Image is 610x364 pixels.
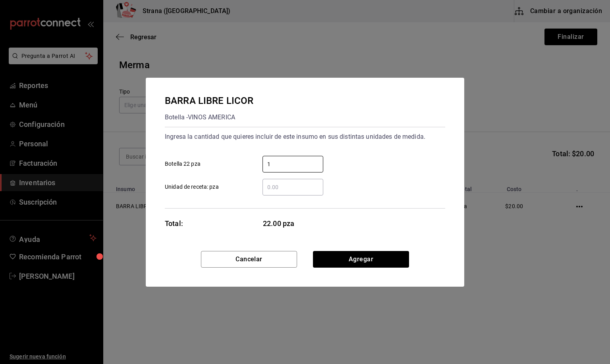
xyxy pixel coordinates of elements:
[165,218,183,229] div: Total:
[313,251,409,268] button: Agregar
[201,251,297,268] button: Cancelar
[165,130,445,143] div: Ingresa la cantidad que quieres incluir de este insumo en sus distintas unidades de medida.
[165,183,219,191] span: Unidad de receta: pza
[263,182,323,192] input: Unidad de receta: pza
[165,111,253,124] div: Botella - VINOS AMERICA
[165,160,201,168] span: Botella 22 pza
[165,94,253,108] div: BARRA LIBRE LICOR
[263,159,323,169] input: Botella 22 pza
[263,218,324,229] span: 22.00 pza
